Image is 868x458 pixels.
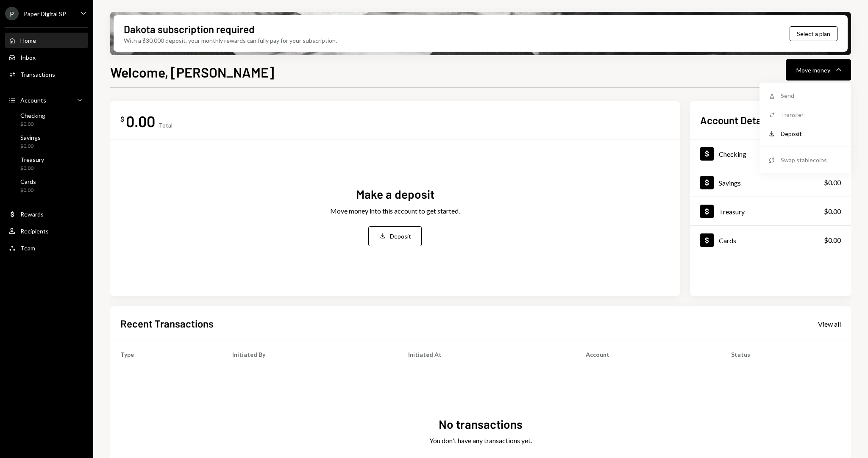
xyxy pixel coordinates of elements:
div: Accounts [20,97,46,104]
div: $0.00 [20,121,45,128]
h2: Account Details [700,113,772,127]
a: Team [5,240,88,255]
div: No transactions [439,416,523,433]
div: Treasury [719,208,745,216]
div: Swap stablecoins [781,155,843,164]
th: Initiated By [222,341,398,368]
div: Savings [20,134,41,141]
h2: Recent Transactions [120,316,214,330]
button: Deposit [368,226,422,246]
div: Send [781,91,843,100]
a: View all [818,319,841,328]
div: Team [20,244,35,252]
div: Rewards [20,211,44,218]
a: Home [5,33,88,48]
div: $0.00 [20,165,44,172]
div: Transactions [20,71,55,78]
a: Recipients [5,223,88,239]
div: Move money into this account to get started. [330,206,460,216]
div: 0.00 [126,111,155,130]
div: With a $30,000 deposit, your monthly rewards can fully pay for your subscription. [124,36,337,45]
button: Select a plan [790,26,837,41]
a: Treasury$0.00 [5,153,88,174]
a: Checking$0.00 [5,109,88,130]
div: Inbox [20,54,36,61]
h1: Welcome, [PERSON_NAME] [110,64,274,80]
div: Make a deposit [356,186,434,203]
a: Transactions [5,67,88,82]
a: Cards$0.00 [690,226,851,254]
div: $0.00 [20,143,41,150]
div: Home [20,37,36,44]
th: Initiated At [398,341,576,368]
th: Type [110,341,222,368]
div: Treasury [20,156,44,163]
div: $ [120,115,124,123]
div: Deposit [390,232,411,241]
a: Treasury$0.00 [690,197,851,225]
div: $0.00 [824,235,841,245]
div: Paper Digital SP [24,10,66,17]
a: Savings$0.00 [690,168,851,197]
div: View all [818,320,841,328]
div: Move money [796,66,830,75]
div: $0.00 [20,187,36,194]
button: Move money [786,59,851,80]
a: Cards$0.00 [5,175,88,196]
div: Deposit [781,129,843,138]
a: Inbox [5,50,88,65]
div: Checking [20,112,45,119]
div: Recipients [20,228,49,235]
div: $0.00 [824,206,841,217]
div: Checking [719,150,746,158]
div: Transfer [781,110,843,119]
div: Cards [20,178,36,185]
div: $0.00 [824,178,841,188]
a: Accounts [5,92,88,108]
div: Dakota subscription required [124,22,254,36]
th: Account [576,341,721,368]
th: Status [721,341,851,368]
div: Savings [719,179,741,187]
div: Cards [719,236,736,244]
div: P [5,7,19,20]
a: Rewards [5,206,88,222]
div: You don't have any transactions yet. [429,436,532,446]
a: Checking$0.00 [690,139,851,168]
a: Savings$0.00 [5,131,88,152]
div: Total [159,122,172,129]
